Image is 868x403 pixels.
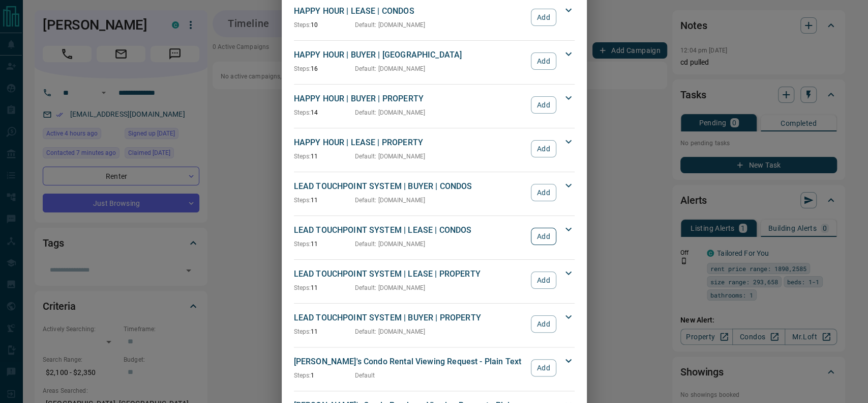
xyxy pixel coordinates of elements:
div: LEAD TOUCHPOINT SYSTEM | BUYER | PROPERTYSteps:11Default: [DOMAIN_NAME]Add [294,310,575,338]
button: Add [531,96,556,114]
div: HAPPY HOUR | BUYER | [GEOGRAPHIC_DATA]Steps:16Default: [DOMAIN_NAME]Add [294,47,575,75]
div: [PERSON_NAME]'s Condo Rental Viewing Request - Plain TextSteps:1DefaultAdd [294,354,575,382]
button: Add [531,52,556,70]
p: 11 [294,152,355,161]
span: Steps: [294,21,311,29]
span: Steps: [294,328,311,335]
p: 10 [294,20,355,30]
button: Add [531,272,556,289]
p: HAPPY HOUR | BUYER | [GEOGRAPHIC_DATA] [294,49,526,61]
p: 11 [294,327,355,336]
span: Steps: [294,240,311,248]
span: Steps: [294,372,311,379]
p: Default : [DOMAIN_NAME] [355,152,426,161]
p: Default : [DOMAIN_NAME] [355,283,426,292]
p: 1 [294,371,355,380]
p: 11 [294,283,355,292]
button: Add [531,9,556,26]
span: Steps: [294,109,311,116]
p: Default : [DOMAIN_NAME] [355,64,426,73]
button: Add [531,140,556,157]
p: HAPPY HOUR | LEASE | CONDOS [294,5,526,17]
p: LEAD TOUCHPOINT SYSTEM | BUYER | CONDOS [294,180,526,193]
p: Default : [DOMAIN_NAME] [355,327,426,336]
button: Add [531,184,556,201]
p: 11 [294,196,355,205]
p: HAPPY HOUR | BUYER | PROPERTY [294,93,526,105]
p: Default [355,371,375,380]
span: Steps: [294,197,311,204]
div: HAPPY HOUR | LEASE | CONDOSSteps:10Default: [DOMAIN_NAME]Add [294,3,575,32]
div: LEAD TOUCHPOINT SYSTEM | LEASE | PROPERTYSteps:11Default: [DOMAIN_NAME]Add [294,266,575,294]
div: HAPPY HOUR | LEASE | PROPERTYSteps:11Default: [DOMAIN_NAME]Add [294,135,575,163]
span: Steps: [294,65,311,72]
p: LEAD TOUCHPOINT SYSTEM | BUYER | PROPERTY [294,312,526,324]
button: Add [531,315,556,333]
span: Steps: [294,153,311,160]
p: 11 [294,239,355,249]
p: LEAD TOUCHPOINT SYSTEM | LEASE | CONDOS [294,224,526,236]
button: Add [531,359,556,377]
p: Default : [DOMAIN_NAME] [355,20,426,30]
p: Default : [DOMAIN_NAME] [355,239,426,249]
p: Default : [DOMAIN_NAME] [355,108,426,117]
p: [PERSON_NAME]'s Condo Rental Viewing Request - Plain Text [294,356,526,368]
p: LEAD TOUCHPOINT SYSTEM | LEASE | PROPERTY [294,268,526,280]
div: HAPPY HOUR | BUYER | PROPERTYSteps:14Default: [DOMAIN_NAME]Add [294,91,575,119]
button: Add [531,228,556,245]
p: 16 [294,64,355,73]
p: 14 [294,108,355,117]
span: Steps: [294,284,311,291]
p: Default : [DOMAIN_NAME] [355,196,426,205]
p: HAPPY HOUR | LEASE | PROPERTY [294,137,526,149]
div: LEAD TOUCHPOINT SYSTEM | BUYER | CONDOSSteps:11Default: [DOMAIN_NAME]Add [294,178,575,207]
div: LEAD TOUCHPOINT SYSTEM | LEASE | CONDOSSteps:11Default: [DOMAIN_NAME]Add [294,222,575,251]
